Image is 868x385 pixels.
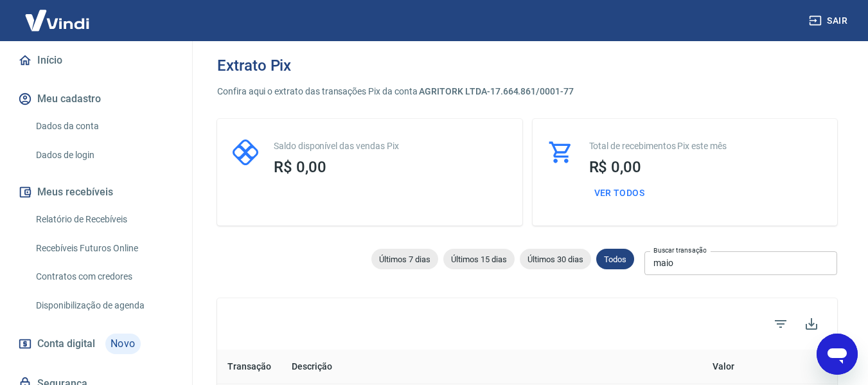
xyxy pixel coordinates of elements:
[15,1,99,40] img: Vindi
[596,255,634,264] span: Todos
[217,57,291,75] h3: Extrato Pix
[15,46,177,75] a: Início
[796,309,827,339] button: Exportar extrato
[31,113,177,139] a: Dados da conta
[765,309,796,339] span: Filtros
[589,139,822,153] p: Total de recebimentos Pix este mês
[31,142,177,168] a: Dados de login
[15,178,177,206] button: Meus recebíveis
[105,334,141,354] span: Novo
[554,350,745,384] th: Valor
[217,85,837,98] p: Confira aqui o extrato das transações Pix da conta
[371,255,438,264] span: Últimos 7 dias
[520,249,591,269] div: Últimos 30 dias
[653,246,707,255] label: Buscar transação
[274,139,507,153] p: Saldo disponível das vendas Pix
[589,158,642,176] span: R$ 0,00
[15,85,177,113] button: Meu cadastro
[589,181,650,205] button: Ver todos
[217,350,281,384] th: Transação
[520,255,591,264] span: Últimos 30 dias
[31,235,177,262] a: Recebíveis Futuros Online
[37,335,95,353] span: Conta digital
[443,255,515,264] span: Últimos 15 dias
[31,292,177,319] a: Disponibilização de agenda
[281,350,554,384] th: Descrição
[15,328,177,359] a: Conta digitalNovo
[274,158,326,176] span: R$ 0,00
[817,334,858,375] iframe: Botão para abrir a janela de mensagens
[31,264,177,290] a: Contratos com credores
[806,9,853,33] button: Sair
[596,249,634,269] div: Todos
[31,206,177,233] a: Relatório de Recebíveis
[443,249,515,269] div: Últimos 15 dias
[371,249,438,269] div: Últimos 7 dias
[419,86,573,96] span: AGRITORK LTDA - 17.664.861/0001-77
